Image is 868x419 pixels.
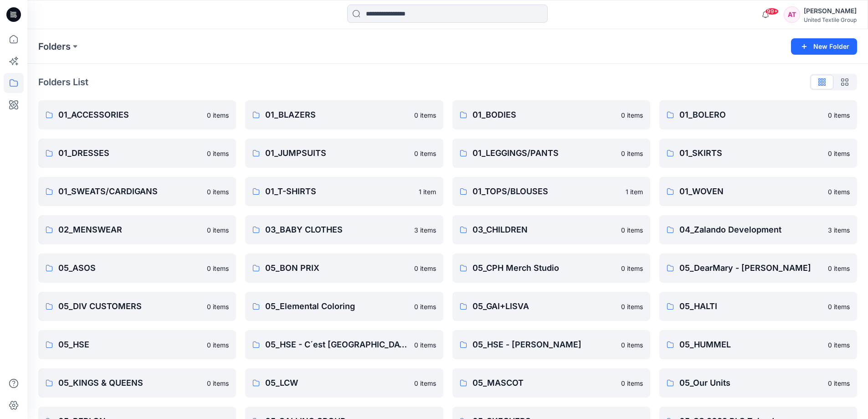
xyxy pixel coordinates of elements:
p: 1 item [419,187,436,197]
p: 0 items [621,110,643,120]
p: 01_T-SHIRTS [265,185,413,198]
p: 0 items [828,110,850,120]
p: Folders List [38,75,88,89]
p: 0 items [207,264,229,273]
p: 0 items [828,302,850,311]
p: 0 items [828,340,850,350]
a: 05_HALTI0 items [659,292,857,321]
p: 02_MENSWEAR [58,223,201,236]
p: 05_Elemental Coloring [265,300,408,313]
a: 01_ACCESSORIES0 items [38,100,236,129]
p: 0 items [207,340,229,350]
a: 01_BOLERO0 items [659,100,857,129]
p: 1 item [626,187,643,197]
a: 05_Our Units0 items [659,368,857,398]
p: 05_HALTI [679,300,822,313]
p: 05_GAI+LISVA [473,300,616,313]
a: 01_BODIES0 items [452,100,650,129]
a: 01_BLAZERS0 items [245,100,443,129]
p: 0 items [207,302,229,311]
a: 05_HSE - [PERSON_NAME]0 items [452,330,650,359]
a: 05_GAI+LISVA0 items [452,292,650,321]
p: 05_BON PRIX [265,262,408,274]
p: 0 items [828,187,850,197]
p: 0 items [621,149,643,158]
p: 01_SKIRTS [679,147,822,160]
p: 05_CPH Merch Studio [473,262,616,274]
p: 0 items [414,264,436,273]
p: 01_BLAZERS [265,109,408,121]
a: 01_LEGGINGS/PANTS0 items [452,139,650,168]
p: 0 items [207,110,229,120]
p: 01_TOPS/BLOUSES [473,185,620,198]
div: AT [784,6,800,23]
a: 01_JUMPSUITS0 items [245,139,443,168]
p: 0 items [828,378,850,388]
p: 05_LCW [265,377,408,389]
a: 05_MASCOT0 items [452,368,650,398]
p: 03_CHILDREN [473,223,616,236]
p: 0 items [828,264,850,273]
p: 0 items [828,149,850,158]
p: 05_HSE - [PERSON_NAME] [473,338,616,351]
p: 03_BABY CLOTHES [265,223,408,236]
p: 01_SWEATS/CARDIGANS [58,185,201,198]
p: 01_WOVEN [679,185,822,198]
a: 05_HUMMEL0 items [659,330,857,359]
a: 04_Zalando Development3 items [659,215,857,244]
a: 05_Elemental Coloring0 items [245,292,443,321]
a: 01_T-SHIRTS1 item [245,177,443,206]
p: 0 items [207,225,229,235]
p: 05_DIV CUSTOMERS [58,300,201,313]
p: 01_JUMPSUITS [265,147,408,160]
div: United Textile Group [804,16,857,23]
a: 01_DRESSES0 items [38,139,236,168]
p: 0 items [621,302,643,311]
p: 05_HSE - C´est [GEOGRAPHIC_DATA] [265,338,408,351]
p: 0 items [414,302,436,311]
p: 0 items [414,340,436,350]
p: 05_DearMary - [PERSON_NAME] [679,262,822,274]
a: 01_WOVEN0 items [659,177,857,206]
p: 01_DRESSES [58,147,201,160]
a: 05_BON PRIX0 items [245,253,443,283]
p: 05_ASOS [58,262,201,274]
span: 99+ [765,8,779,15]
p: 05_KINGS & QUEENS [58,377,201,389]
p: 05_Our Units [679,377,822,389]
p: 0 items [207,149,229,158]
a: 05_HSE - C´est [GEOGRAPHIC_DATA]0 items [245,330,443,359]
p: 0 items [414,149,436,158]
p: 04_Zalando Development [679,223,822,236]
p: 0 items [621,378,643,388]
p: 0 items [414,110,436,120]
a: 05_ASOS0 items [38,253,236,283]
a: 05_HSE0 items [38,330,236,359]
p: 05_HUMMEL [679,338,822,351]
p: 01_LEGGINGS/PANTS [473,147,616,160]
a: 03_BABY CLOTHES3 items [245,215,443,244]
a: 02_MENSWEAR0 items [38,215,236,244]
a: 01_SWEATS/CARDIGANS0 items [38,177,236,206]
p: 0 items [621,225,643,235]
p: 0 items [207,378,229,388]
p: 05_HSE [58,338,201,351]
a: 01_SKIRTS0 items [659,139,857,168]
p: 05_MASCOT [473,377,616,389]
p: 0 items [621,264,643,273]
p: 0 items [414,378,436,388]
a: Folders [38,40,71,53]
button: New Folder [791,38,857,55]
a: 05_LCW0 items [245,368,443,398]
a: 05_DIV CUSTOMERS0 items [38,292,236,321]
a: 05_CPH Merch Studio0 items [452,253,650,283]
a: 03_CHILDREN0 items [452,215,650,244]
p: 0 items [207,187,229,197]
p: 3 items [414,225,436,235]
a: 01_TOPS/BLOUSES1 item [452,177,650,206]
a: 05_DearMary - [PERSON_NAME]0 items [659,253,857,283]
p: 3 items [828,225,850,235]
p: 01_ACCESSORIES [58,109,201,121]
a: 05_KINGS & QUEENS0 items [38,368,236,398]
